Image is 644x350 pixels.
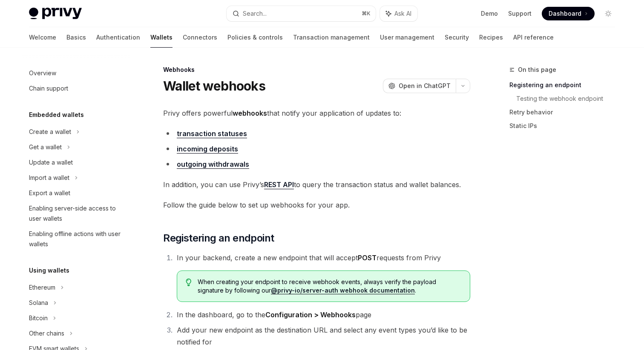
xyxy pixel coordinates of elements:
[233,109,267,117] strong: webhooks
[150,27,172,48] a: Wallets
[509,78,622,92] a: Registering an endpoint
[380,27,434,48] a: User management
[29,188,70,198] div: Export a wallet
[163,107,470,119] span: Privy offers powerful that notify your application of updates to:
[509,105,622,119] a: Retry behavior
[542,7,595,20] a: Dashboard
[96,27,140,48] a: Authentication
[516,92,622,105] a: Testing the webhook endpoint
[22,155,131,170] a: Update a wallet
[29,127,71,137] div: Create a wallet
[227,6,376,21] button: Search...⌘K
[264,180,294,189] a: REST API
[177,310,371,319] span: In the dashboard, go to the page
[29,157,73,168] div: Update a wallet
[22,201,131,226] a: Enabling server-side access to user wallets
[186,279,192,286] svg: Tip
[509,119,622,133] a: Static IPs
[22,226,131,252] a: Enabling offline actions with user wallets
[29,229,126,249] div: Enabling offline actions with user wallets
[163,199,470,211] span: Follow the guide below to set up webhooks for your app.
[383,79,456,93] button: Open in ChatGPT
[29,142,62,152] div: Get a wallet
[394,9,411,18] span: Ask AI
[183,27,217,48] a: Connectors
[29,282,55,293] div: Ethereum
[177,253,441,262] span: In your backend, create a new endpoint that will accept requests from Privy
[29,27,56,48] a: Welcome
[601,7,615,20] button: Toggle dark mode
[29,203,126,224] div: Enabling server-side access to user wallets
[271,287,415,294] a: @privy-io/server-auth webhook documentation
[198,278,461,295] span: When creating your endpoint to receive webhook events, always verify the payload signature by fol...
[508,9,532,18] a: Support
[243,9,267,19] div: Search...
[227,27,283,48] a: Policies & controls
[513,27,554,48] a: API reference
[163,231,274,245] span: Registering an endpoint
[29,173,69,183] div: Import a wallet
[177,145,238,154] a: incoming deposits
[163,179,470,191] span: In addition, you can use Privy’s to query the transaction status and wallet balances.
[265,310,356,319] strong: Configuration > Webhooks
[29,68,56,78] div: Overview
[29,83,68,94] div: Chain support
[163,65,470,74] div: Webhooks
[358,253,377,262] strong: POST
[177,129,247,138] a: transaction statuses
[29,298,48,308] div: Solana
[399,82,451,90] span: Open in ChatGPT
[29,313,48,323] div: Bitcoin
[29,328,64,339] div: Other chains
[518,65,556,75] span: On this page
[66,27,86,48] a: Basics
[549,9,581,18] span: Dashboard
[362,10,371,17] span: ⌘ K
[177,160,249,169] a: outgoing withdrawals
[177,326,467,346] span: Add your new endpoint as the destination URL and select any event types you’d like to be notified...
[479,27,503,48] a: Recipes
[22,81,131,96] a: Chain support
[29,265,69,276] h5: Using wallets
[22,185,131,201] a: Export a wallet
[29,8,82,20] img: light logo
[481,9,498,18] a: Demo
[22,65,131,81] a: Overview
[163,78,265,94] h1: Wallet webhooks
[380,6,417,21] button: Ask AI
[29,110,84,120] h5: Embedded wallets
[293,27,370,48] a: Transaction management
[445,27,469,48] a: Security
